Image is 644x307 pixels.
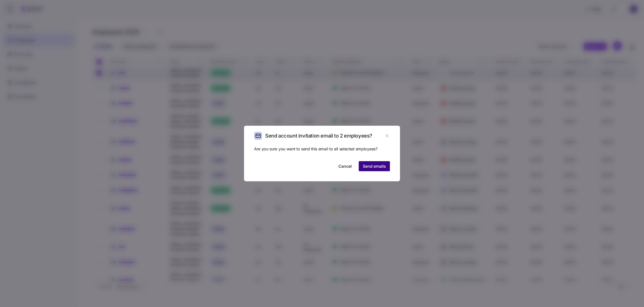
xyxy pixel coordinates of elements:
[338,163,352,169] span: Cancel
[254,146,390,152] span: Are you sure you want to send this email to all selected employees?
[265,133,372,139] h2: Send account invitation email to 2 employees?
[363,163,386,169] span: Send emails
[359,161,390,171] button: Send emails
[334,161,356,171] button: Cancel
